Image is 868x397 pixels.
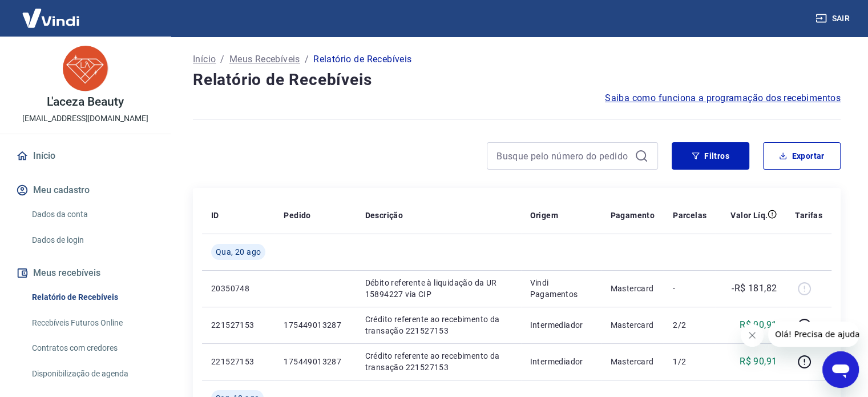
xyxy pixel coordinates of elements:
iframe: Botão para abrir a janela de mensagens [822,351,859,388]
p: / [220,53,224,66]
p: [EMAIL_ADDRESS][DOMAIN_NAME] [22,113,148,125]
p: Intermediador [530,319,592,331]
p: Parcelas [673,210,706,221]
p: Origem [530,210,558,221]
button: Meus recebíveis [14,260,157,286]
p: - [673,283,706,294]
p: Relatório de Recebíveis [313,53,411,66]
p: L'aceza Beauty [47,96,123,108]
a: Dados da conta [27,203,157,226]
p: Tarifas [795,210,822,221]
p: R$ 90,91 [740,318,777,332]
p: Mastercard [610,283,655,294]
p: Mastercard [610,356,655,367]
p: / [305,53,309,66]
p: Intermediador [530,356,592,367]
a: Saiba como funciona a programação dos recebimentos [605,91,841,105]
a: Início [14,143,157,169]
button: Sair [813,8,854,29]
p: Crédito referente ao recebimento da transação 221527153 [365,350,511,373]
p: 2/2 [673,319,706,331]
p: Débito referente à liquidação da UR 15894227 via CIP [365,277,511,300]
span: Qua, 20 ago [216,246,261,258]
input: Busque pelo número do pedido [496,147,630,165]
p: Valor Líq. [730,210,768,221]
p: Descrição [365,210,403,221]
p: ID [211,210,219,221]
iframe: Mensagem da empresa [768,322,859,347]
p: Pagamento [610,210,655,221]
a: Meus Recebíveis [229,53,300,66]
p: -R$ 181,82 [732,282,777,295]
img: 7c0ca893-959d-4bc2-98b6-ae6cb1711eb0.jpeg [63,46,108,91]
p: Pedido [284,210,310,221]
button: Meu cadastro [14,178,157,203]
a: Início [193,53,216,66]
p: Mastercard [610,319,655,331]
p: 221527153 [211,356,265,367]
p: 175449013287 [284,356,346,367]
p: 20350748 [211,283,265,294]
a: Dados de login [27,228,157,252]
p: 175449013287 [284,319,346,331]
span: Olá! Precisa de ajuda? [7,8,96,17]
a: Recebíveis Futuros Online [27,311,157,335]
img: Vindi [14,1,88,35]
h4: Relatório de Recebíveis [193,69,841,91]
p: 221527153 [211,319,265,331]
button: Exportar [763,142,841,170]
p: 1/2 [673,356,706,367]
a: Relatório de Recebíveis [27,286,157,309]
button: Filtros [672,142,749,170]
a: Contratos com credores [27,336,157,360]
p: Crédito referente ao recebimento da transação 221527153 [365,314,511,336]
a: Disponibilização de agenda [27,362,157,386]
p: R$ 90,91 [740,355,777,368]
p: Vindi Pagamentos [530,277,592,300]
iframe: Fechar mensagem [741,324,764,347]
